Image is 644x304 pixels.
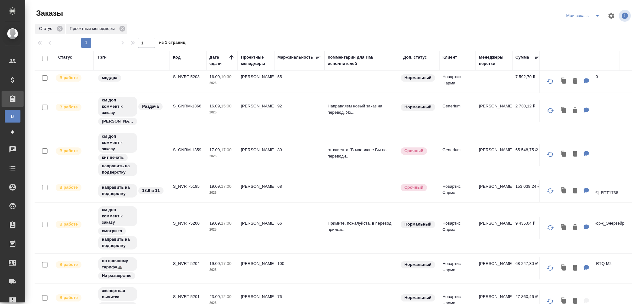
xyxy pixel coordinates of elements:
p: 19.09, [209,184,221,189]
p: [PERSON_NAME] [479,220,509,227]
p: направить на подверстку [102,163,133,175]
p: [PERSON_NAME] [479,183,509,190]
td: 65 548,75 ₽ [512,144,544,166]
div: Проектные менеджеры [66,24,127,34]
p: 18.9 в 11 [142,187,160,194]
p: [PERSON_NAME] [479,294,509,300]
button: Для ПМ: Направляем новый заказ на перевод. Язык английский, простой. Документ во вложении, переве... [580,104,592,117]
p: 16.09, [209,104,221,108]
p: Новартис_перевод_Эксфорж_Энерзейр Бри... [547,220,616,233]
p: В работе [59,184,78,191]
div: Статус [58,54,72,60]
td: [PERSON_NAME] [238,257,274,279]
td: 9 435,04 ₽ [512,217,544,239]
span: В [8,113,17,119]
p: меддра [102,75,117,81]
div: направить на подверстку, 18.9 в 11 [97,183,167,198]
td: 68 247,30 ₽ [512,257,544,279]
div: Статус по умолчанию для стандартных заказов [400,220,436,229]
button: Обновить [543,220,558,235]
button: Удалить [570,262,580,275]
div: Статус по умолчанию для стандартных заказов [400,103,436,112]
p: В работе [59,221,78,227]
button: Удалить [570,148,580,161]
button: Клонировать [558,148,570,161]
p: 2025 [209,109,235,116]
button: Клонировать [558,262,570,275]
div: Дата сдачи [209,54,228,67]
p: В работе [59,295,78,301]
p: S_NVRT-5185 [173,183,203,190]
p: Новартис Фарма [442,220,473,233]
button: Удалить [570,185,580,198]
p: см доп коммент к заказу [102,133,133,152]
button: Клонировать [558,104,570,117]
p: [PERSON_NAME]? [102,118,133,124]
p: 16.09, [209,74,221,79]
p: Generium [442,103,473,109]
p: 17:00 [221,221,231,226]
p: 10:30 [221,74,231,79]
p: Статус [39,26,54,32]
p: Проектные менеджеры [70,26,117,32]
td: 100 [274,257,325,279]
td: 68 [274,180,325,202]
div: split button [565,11,604,21]
p: Срочный [404,148,423,154]
span: из 1 страниц [159,39,186,48]
td: 80 [274,144,325,166]
p: S_NVRT-5201 [173,294,203,300]
p: 2025 [209,267,235,273]
button: Для ПМ: от клиента "В мае-июне Вы на переводили мастер-файл по фармацевтической субстанции Тирзеп... [580,148,592,161]
div: Выставляется автоматически, если на указанный объем услуг необходимо больше времени в стандартном... [400,183,436,192]
p: 23.09, [209,294,221,299]
p: В работе [59,104,78,110]
p: Новартис Фарма [442,74,473,86]
td: 66 [274,217,325,239]
button: Обновить [543,183,558,198]
a: Ф [5,126,20,138]
p: [PERSON_NAME] [479,261,509,267]
button: Для КМ: в перевод до 16 сентября 10.30 [580,75,592,88]
td: [PERSON_NAME] [238,100,274,122]
button: Обновить [543,74,558,89]
p: 17.09, [209,147,221,152]
button: Клонировать [558,221,570,234]
td: 2 730,12 ₽ [512,100,544,122]
p: Новартис Фарма [442,183,473,196]
div: Маржинальность [277,54,313,60]
p: Нормальный [404,75,431,81]
button: Клонировать [558,185,570,198]
div: Сумма [515,54,529,60]
p: смотри тз [102,228,122,234]
p: На разверстке [102,272,131,279]
p: В работе [59,75,78,81]
p: Нормальный [404,295,431,301]
td: 7 592,70 ₽ [512,71,544,93]
div: Комментарии для ПМ/исполнителей [328,54,397,67]
p: Новартис Фарма [442,261,473,273]
div: Проектные менеджеры [241,54,271,67]
a: В [5,110,20,123]
div: см доп коммент к заказу, смотри тз, направить на подверстку [97,206,167,250]
p: [PERSON_NAME] [479,147,509,153]
p: S_NVRT-5203 [173,74,203,80]
p: по срочному тарифу🚓 [102,258,133,270]
p: В работе [59,148,78,154]
div: Статус по умолчанию для стандартных заказов [400,261,436,269]
div: Выставляет ПМ после принятия заказа от КМа [55,74,91,82]
p: В работе [59,261,78,268]
p: S_GNRM-1359 [173,147,203,153]
span: Заказы [35,8,63,18]
div: Статус [35,24,65,34]
p: 19.09, [209,261,221,266]
p: Раздача [142,103,159,110]
td: 92 [274,100,325,122]
p: S_NVRT-5200 [173,220,203,227]
div: Выставляет ПМ после принятия заказа от КМа [55,220,91,229]
div: Доп. статус [403,54,427,60]
p: 15:00 [221,104,231,108]
td: [PERSON_NAME] [238,71,274,93]
div: Код [173,54,180,60]
button: Для КМ: В перевод_Jadenu_RTT1738 [580,185,592,198]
